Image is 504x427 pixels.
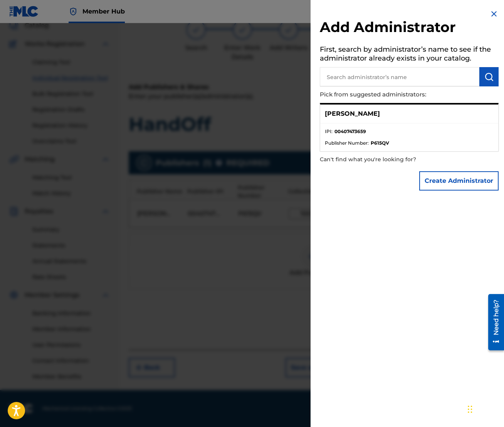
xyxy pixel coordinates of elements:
img: Search Works [484,72,494,81]
p: [PERSON_NAME] [325,109,380,118]
h5: First, search by administrator’s name to see if the administrator already exists in your catalog. [320,43,499,67]
iframe: Resource Center [482,290,504,354]
span: Member Hub [82,7,125,16]
p: Can't find what you're looking for? [320,152,455,167]
input: Search administrator’s name [320,67,479,86]
span: IPI : [325,128,333,135]
p: Pick from suggested administrators: [320,86,455,103]
strong: P615QV [371,140,389,147]
img: MLC Logo [9,6,39,17]
img: Top Rightsholder [69,7,78,16]
span: Publisher Number : [325,140,369,147]
strong: 00407473659 [334,128,366,135]
button: Create Administrator [419,171,499,191]
iframe: Chat Widget [465,390,504,427]
h2: Add Administrator [320,19,499,38]
div: Drag [468,398,472,421]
